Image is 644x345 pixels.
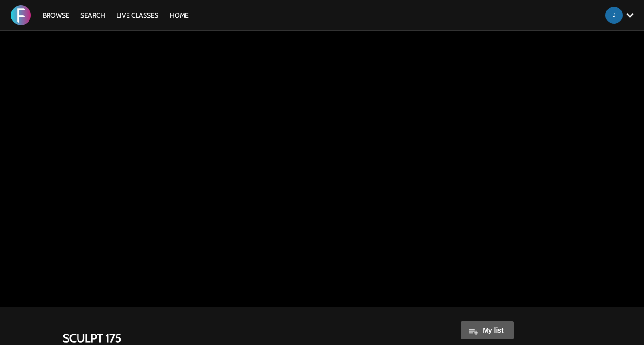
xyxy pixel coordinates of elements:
[76,11,110,19] a: Search
[165,11,194,19] a: HOME
[112,11,163,19] a: LIVE CLASSES
[461,321,514,339] button: My list
[11,5,31,25] img: FORMATION
[38,11,74,19] a: Browse
[38,10,194,20] nav: Primary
